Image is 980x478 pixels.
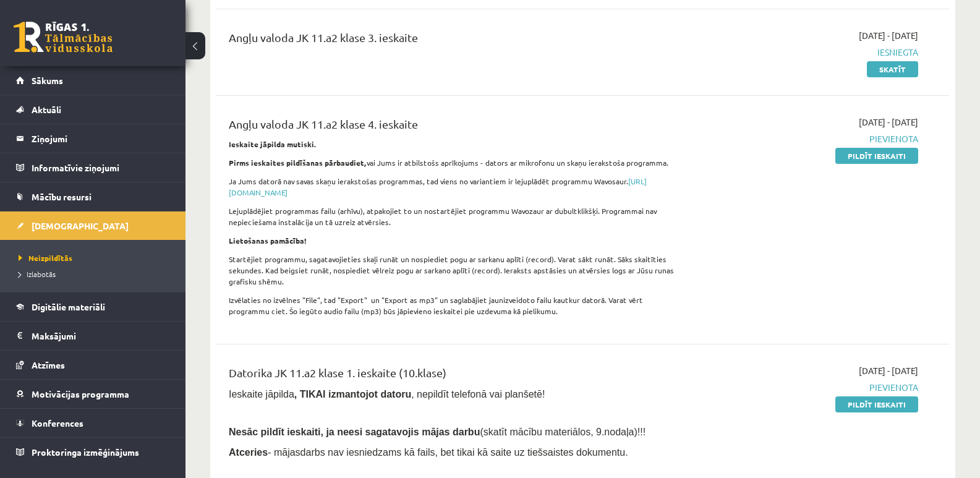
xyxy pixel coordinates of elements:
[32,388,129,399] span: Motivācijas programma
[229,294,682,317] p: Izvēlaties no izvēlnes "File", tad "Export" un "Export as mp3" un saglabājiet jaunizveidoto failu...
[16,438,170,466] a: Proktoringa izmēģinājums
[835,148,918,164] a: Pildīt ieskaiti
[701,46,918,59] span: Iesniegta
[229,254,682,287] p: Startējiet programmu, sagatavojieties skaļi runāt un nospiediet pogu ar sarkanu aplīti (record). ...
[16,409,170,437] a: Konferences
[16,380,170,408] a: Motivācijas programma
[229,176,647,197] a: [URL][DOMAIN_NAME]
[701,381,918,394] span: Pievienota
[16,95,170,124] a: Aktuāli
[16,66,170,95] a: Sākums
[229,29,682,52] div: Angļu valoda JK 11.a2 klase 3. ieskaite
[32,446,139,458] span: Proktoringa izmēģinājums
[32,124,170,153] legend: Ziņojumi
[229,447,268,458] b: Atceries
[19,269,56,279] span: Izlabotās
[835,396,918,412] a: Pildīt ieskaiti
[294,389,411,399] b: , TIKAI izmantojot datoru
[229,157,682,168] p: vai Jums ir atbilstošs aprīkojums - dators ar mikrofonu un skaņu ierakstoša programma.
[229,236,307,245] strong: Lietošanas pamācība!
[19,268,173,280] a: Izlabotās
[229,139,317,149] strong: Ieskaite jāpilda mutiski.
[16,322,170,350] a: Maksājumi
[229,427,480,437] span: Nesāc pildīt ieskaiti, ja neesi sagatavojis mājas darbu
[14,22,113,53] a: Rīgas 1. Tālmācības vidusskola
[701,132,918,145] span: Pievienota
[859,29,918,42] span: [DATE] - [DATE]
[867,61,918,77] a: Skatīt
[32,104,61,115] span: Aktuāli
[32,359,65,370] span: Atzīmes
[229,158,367,168] strong: Pirms ieskaites pildīšanas pārbaudiet,
[859,116,918,129] span: [DATE] - [DATE]
[16,351,170,379] a: Atzīmes
[16,292,170,321] a: Digitālie materiāli
[859,364,918,377] span: [DATE] - [DATE]
[32,220,129,231] span: [DEMOGRAPHIC_DATA]
[229,389,545,399] span: Ieskaite jāpilda , nepildīt telefonā vai planšetē!
[32,301,105,312] span: Digitālie materiāli
[229,176,682,198] p: Ja Jums datorā nav savas skaņu ierakstošas programmas, tad viens no variantiem ir lejuplādēt prog...
[32,417,83,429] span: Konferences
[229,205,682,228] p: Lejuplādējiet programmas failu (arhīvu), atpakojiet to un nostartējiet programmu Wavozaur ar dubu...
[32,75,63,86] span: Sākums
[19,253,72,263] span: Neizpildītās
[19,252,173,263] a: Neizpildītās
[229,364,682,387] div: Datorika JK 11.a2 klase 1. ieskaite (10.klase)
[229,447,628,458] span: - mājasdarbs nav iesniedzams kā fails, bet tikai kā saite uz tiešsaistes dokumentu.
[16,182,170,211] a: Mācību resursi
[480,427,646,437] span: (skatīt mācību materiālos, 9.nodaļa)!!!
[32,191,92,202] span: Mācību resursi
[229,116,682,139] div: Angļu valoda JK 11.a2 klase 4. ieskaite
[16,211,170,240] a: [DEMOGRAPHIC_DATA]
[32,322,170,350] legend: Maksājumi
[16,124,170,153] a: Ziņojumi
[32,153,170,182] legend: Informatīvie ziņojumi
[16,153,170,182] a: Informatīvie ziņojumi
